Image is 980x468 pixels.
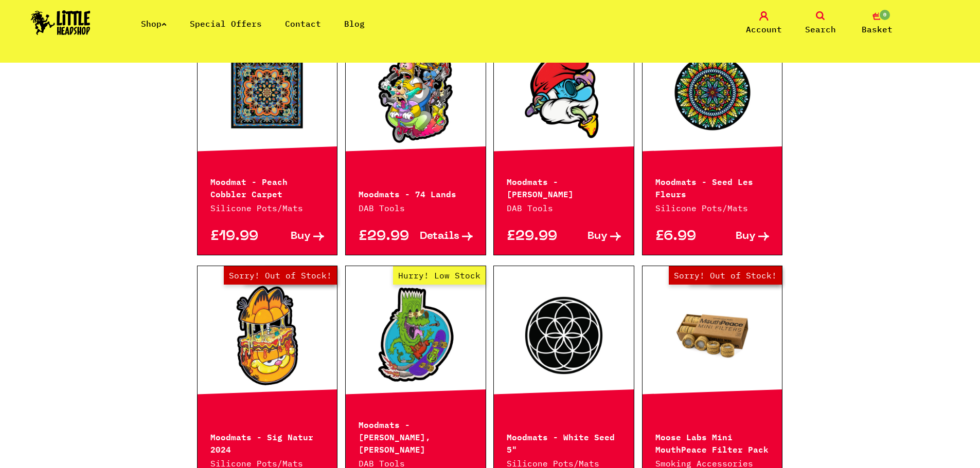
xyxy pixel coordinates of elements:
[655,430,770,455] p: Moose Labs Mini MouthPeace Filter Pack
[359,231,416,242] p: £29.99
[210,231,268,242] p: £19.99
[494,41,634,144] a: Hurry! Low Stock
[655,231,712,242] p: £6.99
[267,231,324,242] a: Buy
[31,10,91,35] img: Little Head Shop Logo
[393,266,486,285] span: Hurry! Low Stock
[587,231,608,242] span: Buy
[210,175,325,199] p: Moodmat - Peach Cobbler Carpet
[564,231,621,242] a: Buy
[344,18,365,29] a: Blog
[416,231,473,242] a: Details
[141,18,167,29] a: Shop
[420,231,459,242] span: Details
[712,231,770,242] a: Buy
[746,23,782,35] span: Account
[736,231,756,242] span: Buy
[346,41,486,144] a: Out of Stock Hurry! Low Stock Sorry! Out of Stock!
[655,202,770,214] p: Silicone Pots/Mats
[507,175,621,199] p: Moodmats - [PERSON_NAME]
[795,11,846,35] a: Search
[190,18,262,29] a: Special Offers
[346,284,486,387] a: Hurry! Low Stock
[285,18,321,29] a: Contact
[879,9,891,21] span: 0
[210,430,325,455] p: Moodmats - Sig Natur 2024
[198,284,337,387] a: Out of Stock Hurry! Low Stock Sorry! Out of Stock!
[224,266,337,285] span: Sorry! Out of Stock!
[655,175,770,199] p: Moodmats - Seed Les Fleurs
[291,231,311,242] span: Buy
[507,430,621,455] p: Moodmats - White Seed 5"
[210,202,325,214] p: Silicone Pots/Mats
[669,266,782,285] span: Sorry! Out of Stock!
[359,202,473,214] p: DAB Tools
[862,23,893,35] span: Basket
[643,284,782,387] a: Out of Stock Hurry! Low Stock Sorry! Out of Stock!
[359,187,473,199] p: Moodmats - 74 Lands
[507,202,621,214] p: DAB Tools
[851,11,903,35] a: 0 Basket
[507,231,564,242] p: £29.99
[805,23,836,35] span: Search
[359,418,473,455] p: Moodmats - [PERSON_NAME], [PERSON_NAME]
